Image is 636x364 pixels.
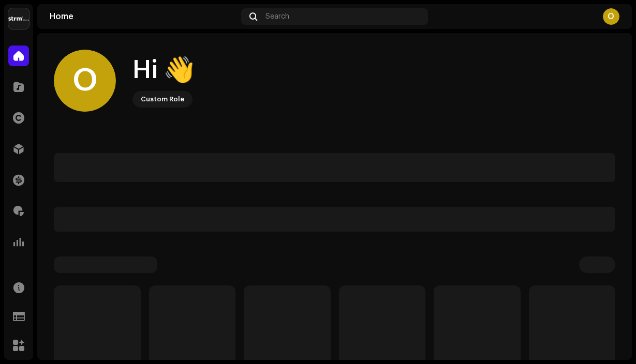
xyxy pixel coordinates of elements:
div: Hi 👋 [132,54,195,87]
span: Search [265,12,289,21]
img: 408b884b-546b-4518-8448-1008f9c76b02 [8,8,29,29]
div: Custom Role [141,93,184,105]
div: O [54,50,116,112]
div: Home [50,12,237,21]
div: O [603,8,619,25]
